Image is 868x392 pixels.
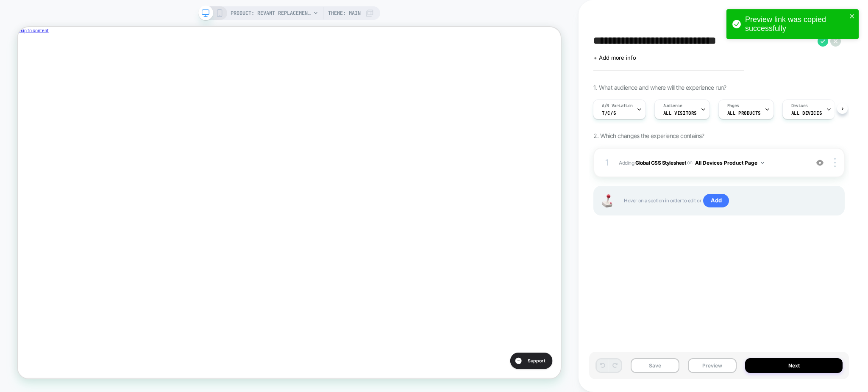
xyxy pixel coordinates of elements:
img: crossed eye [816,159,823,166]
span: Audience [663,103,682,109]
div: 1 [603,155,611,170]
span: PRODUCT: Revant Replacement Lenses for Oakley [PERSON_NAME] OO9102 [231,6,311,20]
button: Next [745,358,843,373]
span: All Visitors [663,110,697,116]
span: ALL PRODUCTS [727,110,761,116]
button: Preview [688,358,737,373]
button: All Devices Product Page [695,157,764,168]
img: close [834,158,836,167]
img: Joystick [598,194,615,207]
span: Theme: MAIN [328,6,361,20]
span: Adding [619,157,804,168]
span: ALL DEVICES [791,110,822,116]
span: Add [703,194,729,207]
span: Hover on a section in order to edit or [624,194,835,207]
span: T/C/S [602,110,616,116]
h2: Support [28,10,51,18]
button: Save [631,358,679,373]
div: Preview link was copied successfully [745,15,847,33]
span: Devices [791,103,808,109]
b: Global CSS Stylesheet [635,159,686,166]
span: 2. Which changes the experience contains? [593,132,704,139]
span: Pages [727,103,739,109]
span: on [687,158,693,167]
button: close [849,13,855,21]
span: + Add more info [593,54,636,61]
span: A/B Variation [602,103,633,109]
button: Gorgias live chat [4,3,61,25]
span: 1. What audience and where will the experience run? [593,84,726,91]
img: down arrow [761,162,764,164]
